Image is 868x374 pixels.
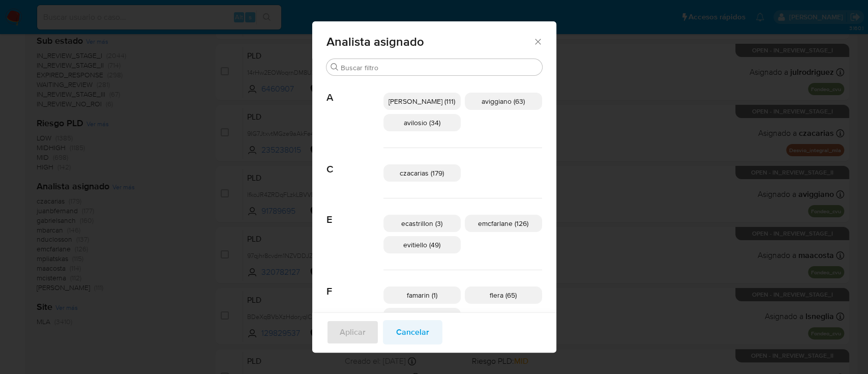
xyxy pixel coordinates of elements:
button: Buscar [331,63,339,71]
div: evitiello (49) [383,236,461,253]
span: A [326,76,383,104]
span: famarin (1) [407,290,437,300]
button: Cancelar [383,320,442,344]
span: flera (65) [490,290,517,300]
button: Cerrar [533,37,542,46]
div: ecastrillon (3) [383,215,461,232]
span: czacarias (179) [400,168,444,178]
span: avilosio (34) [404,118,440,128]
span: evitiello (49) [403,240,440,250]
div: famarin (1) [383,286,461,304]
div: czacarias (179) [383,164,461,182]
span: [PERSON_NAME] (111) [388,96,455,106]
div: fmerelli (111) [383,308,461,325]
input: Buscar filtro [341,63,538,72]
span: ecastrillon (3) [401,218,442,228]
span: Cancelar [396,321,429,343]
span: E [326,198,383,226]
div: emcfarlane (126) [465,215,542,232]
div: [PERSON_NAME] (111) [383,93,461,110]
div: flera (65) [465,286,542,304]
div: avilosio (34) [383,114,461,131]
span: F [326,270,383,298]
span: aviggiano (63) [482,96,525,106]
div: aviggiano (63) [465,93,542,110]
span: emcfarlane (126) [478,218,528,228]
span: Analista asignado [326,36,533,48]
span: fmerelli (111) [404,311,440,322]
span: C [326,148,383,176]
